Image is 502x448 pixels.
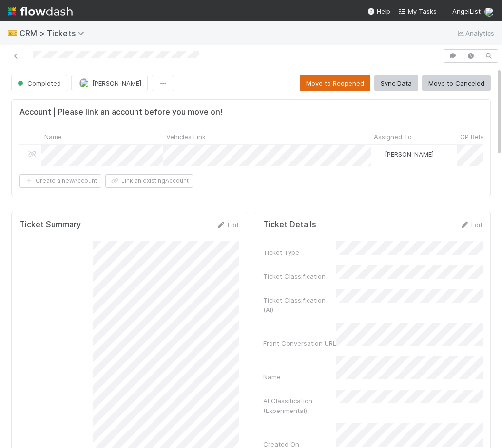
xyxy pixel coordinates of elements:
div: AI Classification (Experimental) [263,396,336,415]
span: CRM > Tickets [19,28,89,38]
a: Edit [460,221,483,229]
div: Help [367,6,390,16]
span: Assigned To [374,132,412,142]
div: Ticket Classification (AI) [263,295,336,315]
a: Analytics [456,27,494,39]
div: [PERSON_NAME] [375,149,434,159]
button: Move to Reopened [300,75,370,91]
img: avatar_18c010e4-930e-4480-823a-7726a265e9dd.png [375,150,383,158]
div: Ticket Classification [263,271,336,281]
button: Completed [11,75,67,91]
button: Link an existingAccount [105,174,193,188]
button: Move to Canceled [422,75,491,91]
div: Ticket Type [263,248,336,257]
img: logo-inverted-e16ddd16eac7371096b0.svg [8,3,73,19]
h5: Ticket Summary [19,220,81,230]
a: Edit [216,221,239,229]
span: AngelList [452,7,481,15]
span: My Tasks [398,7,437,15]
img: avatar_18c010e4-930e-4480-823a-7726a265e9dd.png [79,78,89,88]
button: [PERSON_NAME] [71,75,148,91]
button: Sync Data [374,75,418,91]
button: Create a newAccount [19,174,101,188]
h5: Ticket Details [263,220,316,230]
span: Vehicles Link [166,132,206,142]
div: Name [263,372,336,382]
div: Front Conversation URL [263,339,336,348]
span: [PERSON_NAME] [385,150,434,158]
span: 🎫 [8,29,18,37]
h5: Account | Please link an account before you move on! [19,108,222,117]
span: Completed [16,79,61,87]
span: Name [44,132,62,142]
a: My Tasks [398,6,437,16]
img: avatar_18c010e4-930e-4480-823a-7726a265e9dd.png [484,7,494,17]
span: [PERSON_NAME] [92,79,141,87]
